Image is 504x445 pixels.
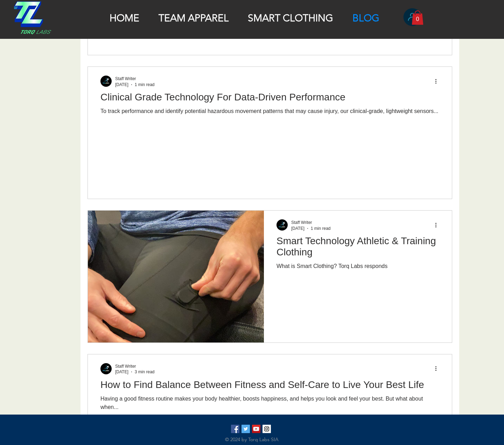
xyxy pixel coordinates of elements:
a: How to Find Balance Between Fitness and Self-Care to Live Your Best Life [100,379,439,395]
h2: Smart Technology Athletic & Training Clothing [276,235,439,258]
a: BLOG [343,11,389,23]
div: What is Smart Clothing? Torq Labs responds [276,262,439,270]
span: May 28, 2023 [115,82,128,87]
span: Staff Writer [115,364,136,369]
img: Facebook Social Icon [231,425,239,433]
img: TRANSPARENT TORQ LOGO.png [14,1,51,34]
div: To track performance and identify potential hazardous movement patterns that may cause injury, ou... [100,107,439,115]
a: Cart with 0 items [412,10,423,25]
span: © 2024 by Torq Labs SIA [225,436,279,443]
a: Clinical Grade Technology For Data-Driven Performance [100,91,439,107]
img: Twitter Social Icon [241,425,250,433]
p: TEAM APPAREL [155,12,232,24]
img: Torq_Labs Instagram [262,425,271,433]
button: More actions [434,365,442,373]
span: Staff Writer [291,220,312,225]
img: Writer: Staff Writer [100,76,112,87]
a: Staff Writer [291,219,330,226]
a: Staff Writer [115,76,154,82]
p: SMART CLOTHING [244,12,337,24]
span: May 28, 2023 [291,226,304,231]
iframe: Wix Chat [471,412,504,445]
img: Writer: Staff Writer [100,363,112,374]
ul: Social Bar [231,425,271,433]
span: Feb 26, 2020 [115,369,128,374]
h2: Clinical Grade Technology For Data-Driven Performance [100,92,439,103]
nav: Site [100,11,389,23]
button: More actions [434,77,442,85]
a: HOME [100,11,149,23]
h2: How to Find Balance Between Fitness and Self-Care to Live Your Best Life [100,379,439,390]
p: BLOG [349,12,383,24]
a: Staff Writer [115,363,154,369]
a: TEAM APPAREL [149,11,238,23]
button: More actions [434,221,442,229]
span: 1 min read [135,82,155,87]
span: Staff Writer [115,76,136,81]
img: YouTube Social Icon [252,425,260,433]
img: Smart Technology Athletic & Training Clothing [87,210,264,343]
p: HOME [106,12,143,24]
div: Having a good fitness routine makes your body healthier, boosts happiness, and helps you look and... [100,395,439,411]
text: 0 [416,16,419,22]
a: Smart Technology Athletic & Training Clothing [276,235,439,262]
img: Writer: Staff Writer [276,219,288,231]
span: 3 min read [135,369,155,374]
span: 1 min read [311,226,331,231]
a: SMART CLOTHING [238,11,343,23]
